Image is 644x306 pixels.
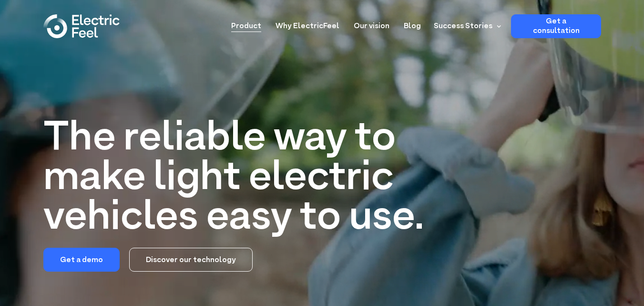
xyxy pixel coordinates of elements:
[231,14,261,32] a: Product
[36,38,82,56] input: Submit
[581,243,631,293] iframe: Chatbot
[404,14,421,32] a: Blog
[276,14,339,32] a: Why ElectricFeel
[428,14,504,38] div: Success Stories
[43,248,120,272] a: Get a demo
[511,14,601,38] a: Get a consultation
[43,119,441,238] h1: The reliable way to make light electric vehicles easy to use.
[434,21,492,32] div: Success Stories
[354,14,389,32] a: Our vision
[129,248,253,272] a: Discover our technology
